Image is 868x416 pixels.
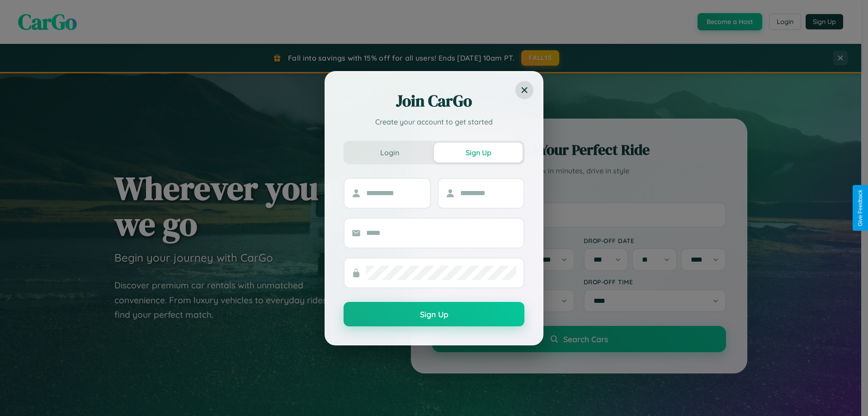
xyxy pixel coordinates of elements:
[344,302,524,326] button: Sign Up
[344,90,524,112] h2: Join CarGo
[857,190,863,226] div: Give Feedback
[344,116,524,127] p: Create your account to get started
[345,143,434,163] button: Login
[434,143,523,163] button: Sign Up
